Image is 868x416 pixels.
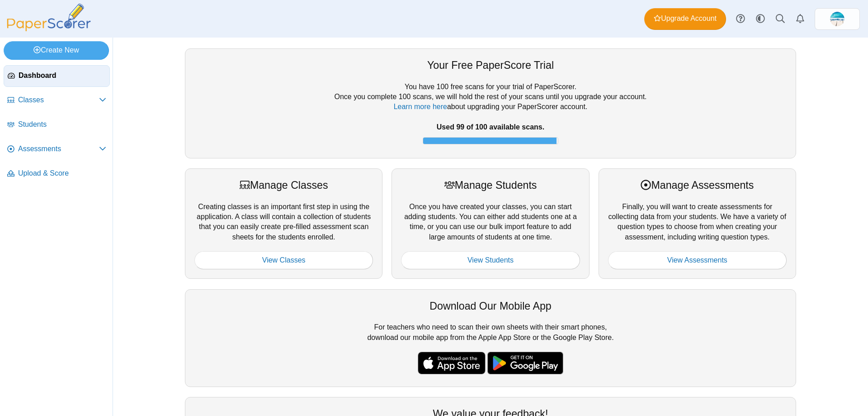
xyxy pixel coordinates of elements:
[194,251,373,269] a: View Classes
[4,25,94,33] a: PaperScorer
[4,114,110,136] a: Students
[401,251,580,269] a: View Students
[790,9,810,29] a: Alerts
[608,251,787,269] a: View Assessments
[4,41,109,59] a: Create New
[18,95,99,105] span: Classes
[815,8,860,30] a: ps.H1yuw66FtyTk4FxR
[19,71,106,81] span: Dashboard
[185,168,382,279] div: Creating classes is an important first step in using the application. A class will contain a coll...
[4,90,110,111] a: Classes
[437,123,544,131] b: Used 99 of 100 available scans.
[654,14,717,24] span: Upgrade Account
[194,299,787,313] div: Download Our Mobile App
[487,352,563,374] img: google-play-badge.png
[18,168,106,178] span: Upload & Score
[830,12,844,26] span: Chrissy Greenberg
[194,82,787,149] div: You have 100 free scans for your trial of PaperScorer. Once you complete 100 scans, we will hold ...
[608,178,787,192] div: Manage Assessments
[185,289,796,387] div: For teachers who need to scan their own sheets with their smart phones, download our mobile app f...
[644,8,726,30] a: Upgrade Account
[394,103,447,110] a: Learn more here
[4,163,110,185] a: Upload & Score
[4,4,94,31] img: PaperScorer
[194,178,373,192] div: Manage Classes
[401,178,580,192] div: Manage Students
[4,65,110,87] a: Dashboard
[418,352,486,374] img: apple-store-badge.svg
[18,144,99,154] span: Assessments
[194,58,787,72] div: Your Free PaperScore Trial
[599,168,796,279] div: Finally, you will want to create assessments for collecting data from your students. We have a va...
[392,168,589,279] div: Once you have created your classes, you can start adding students. You can either add students on...
[18,120,106,129] span: Students
[830,12,844,26] img: ps.H1yuw66FtyTk4FxR
[4,139,110,160] a: Assessments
